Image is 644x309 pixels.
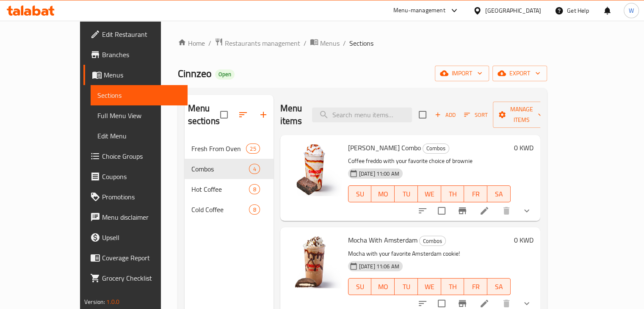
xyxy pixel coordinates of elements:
button: WE [418,185,441,202]
span: MO [375,281,391,293]
button: WE [418,278,441,295]
span: Manage items [500,104,543,125]
a: Restaurants management [215,38,300,49]
h2: Menu sections [188,102,220,127]
a: Edit Menu [91,126,188,146]
span: Branches [102,50,181,60]
a: Promotions [83,187,188,207]
span: Grocery Checklist [102,273,181,283]
p: Mocha with your favorite Amsterdam cookie! [348,248,511,259]
span: Mocha With Amsterdam [348,234,417,246]
a: Edit menu item [479,298,489,309]
svg: Show Choices [522,206,532,216]
span: 1.0.0 [106,296,119,307]
a: Coupons [83,166,188,187]
div: Fresh From Oven [191,143,246,154]
nav: Menu sections [185,135,274,223]
span: Select section [414,106,431,124]
span: TU [398,281,415,293]
button: Add section [253,105,274,125]
span: export [499,68,540,79]
span: W [629,6,634,15]
li: / [343,38,346,48]
div: [GEOGRAPHIC_DATA] [485,6,541,15]
span: SA [491,281,507,293]
span: [DATE] 11:06 AM [356,262,403,270]
span: Sections [349,38,373,48]
a: Home [178,38,205,48]
span: Edit Menu [97,131,181,141]
a: Menus [83,65,188,85]
span: Full Menu View [97,110,181,121]
span: Open [215,71,235,78]
span: SU [352,281,368,293]
button: Manage items [493,102,550,128]
p: Coffee freddo with your favorite choice of brownie [348,156,511,166]
span: Hot Coffee [191,184,249,194]
button: Branch-specific-item [452,201,473,221]
span: Edit Restaurant [102,29,181,39]
span: Version: [84,296,105,307]
span: MO [375,188,391,200]
span: 8 [249,185,259,193]
div: Combos4 [185,159,274,179]
span: 25 [246,145,259,153]
span: Cinnzeo [178,64,212,83]
span: FR [467,281,484,293]
span: TH [445,188,461,200]
span: WE [421,281,438,293]
div: items [249,184,260,194]
a: Menu disclaimer [83,207,188,227]
button: export [492,66,547,81]
button: SA [487,185,511,202]
button: TH [441,278,464,295]
input: search [312,108,412,122]
span: TU [398,188,415,200]
button: FR [464,278,487,295]
nav: breadcrumb [178,38,547,49]
a: Menus [310,38,340,49]
a: Branches [83,44,188,65]
button: SU [348,278,372,295]
span: Combos [191,164,249,174]
button: TH [441,185,464,202]
span: FR [467,188,484,200]
span: 4 [249,165,259,173]
img: Freddo Brownie Combo [287,142,341,196]
button: Add [431,108,459,121]
button: Sort [462,108,489,121]
a: Sections [91,85,188,105]
div: Fresh From Oven25 [185,138,274,159]
span: [PERSON_NAME] Combo [348,141,421,154]
span: Select all sections [215,106,233,124]
span: Cold Coffee [191,204,249,215]
div: Combos [419,236,446,246]
div: Open [215,69,235,80]
button: show more [517,201,537,221]
a: Coverage Report [83,248,188,268]
span: import [442,68,482,79]
span: WE [421,188,438,200]
span: Add item [431,108,459,121]
span: TH [445,281,461,293]
div: items [246,143,260,154]
span: Restaurants management [225,38,300,48]
span: Add [434,110,456,120]
button: SA [487,278,511,295]
span: Combos [423,143,449,153]
span: Promotions [102,192,181,202]
span: Upsell [102,232,181,243]
div: Menu-management [393,6,445,16]
a: Edit Restaurant [83,24,188,44]
button: FR [464,185,487,202]
div: Hot Coffee8 [185,179,274,199]
button: delete [496,201,517,221]
h6: 0 KWD [514,142,533,154]
button: TU [395,278,418,295]
li: / [208,38,211,48]
span: Select to update [433,202,451,220]
span: Coverage Report [102,253,181,263]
